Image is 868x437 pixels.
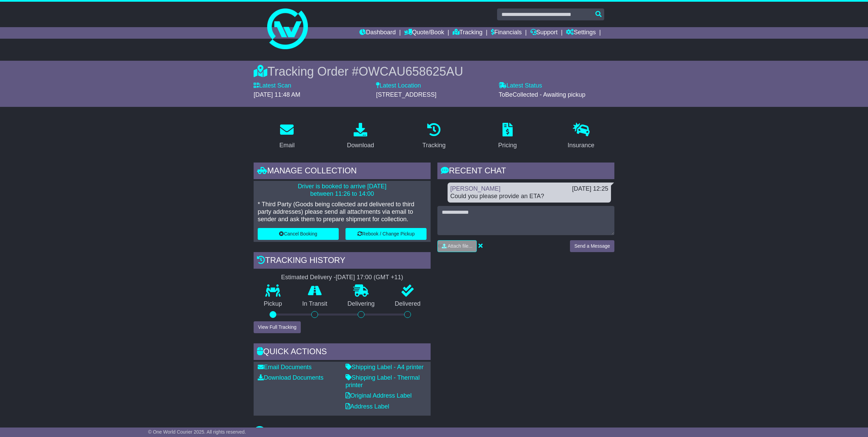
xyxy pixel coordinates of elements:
[566,27,596,39] a: Settings
[570,240,614,252] button: Send a Message
[499,82,542,90] label: Latest Status
[450,185,500,192] a: [PERSON_NAME]
[337,300,385,308] p: Delivering
[254,163,431,181] div: Manage collection
[346,228,427,240] button: Rebook / Change Pickup
[346,374,420,388] a: Shipping Label - Thermal printer
[292,300,338,308] p: In Transit
[258,374,323,381] a: Download Documents
[258,364,312,370] a: Email Documents
[453,27,482,39] a: Tracking
[404,27,444,39] a: Quote/Book
[437,163,614,181] div: RECENT CHAT
[347,141,374,150] div: Download
[346,392,412,399] a: Original Address Label
[494,120,521,152] a: Pricing
[342,120,378,152] a: Download
[450,193,608,200] div: Could you please provide an ETA?
[376,82,421,90] label: Latest Location
[275,120,299,152] a: Email
[346,364,423,370] a: Shipping Label - A4 printer
[359,27,396,39] a: Dashboard
[563,120,599,152] a: Insurance
[258,228,339,240] button: Cancel Booking
[422,141,446,150] div: Tracking
[376,91,436,98] span: [STREET_ADDRESS]
[254,91,300,98] span: [DATE] 11:48 AM
[568,141,594,150] div: Insurance
[498,141,517,150] div: Pricing
[418,120,450,152] a: Tracking
[254,64,614,79] div: Tracking Order #
[346,403,389,410] a: Address Label
[279,141,295,150] div: Email
[254,274,431,281] div: Estimated Delivery -
[530,27,558,39] a: Support
[254,252,431,270] div: Tracking history
[491,27,522,39] a: Financials
[499,91,586,98] span: ToBeCollected - Awaiting pickup
[385,300,431,308] p: Delivered
[254,343,431,362] div: Quick Actions
[254,300,292,308] p: Pickup
[254,321,301,333] button: View Full Tracking
[336,274,403,281] div: [DATE] 17:00 (GMT +11)
[572,185,608,193] div: [DATE] 12:25
[254,82,291,90] label: Latest Scan
[359,64,463,78] span: OWCAU658625AU
[148,429,246,435] span: © One World Courier 2025. All rights reserved.
[258,201,427,223] p: * Third Party (Goods being collected and delivered to third party addresses) please send all atta...
[258,183,427,197] p: Driver is booked to arrive [DATE] between 11:26 to 14:00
